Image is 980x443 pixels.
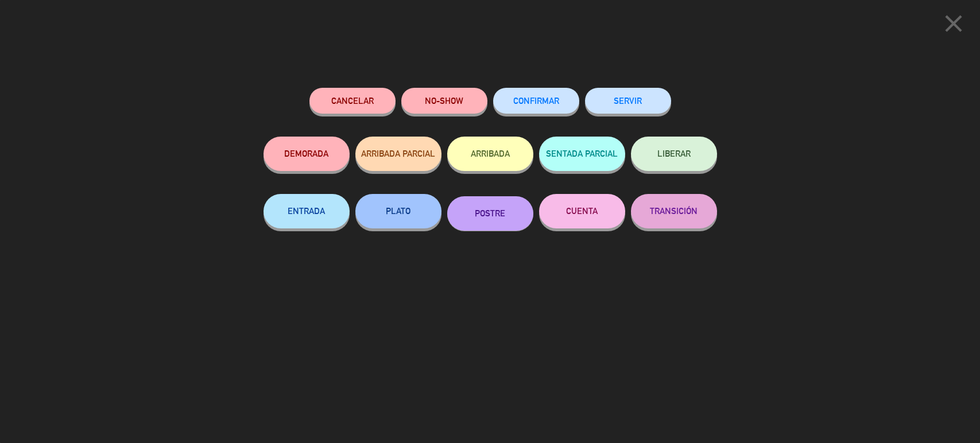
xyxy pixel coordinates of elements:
[447,196,533,231] button: POSTRE
[631,137,717,171] button: LIBERAR
[361,149,435,158] span: ARRIBADA PARCIAL
[309,88,396,114] button: Cancelar
[264,137,350,171] button: DEMORADA
[657,149,691,158] span: LIBERAR
[539,194,625,228] button: CUENTA
[939,9,968,38] i: close
[539,137,625,171] button: SENTADA PARCIAL
[493,88,579,114] button: CONFIRMAR
[631,194,717,228] button: TRANSICIÓN
[401,88,487,114] button: NO-SHOW
[355,194,441,228] button: PLATO
[264,194,350,228] button: ENTRADA
[513,96,559,106] span: CONFIRMAR
[355,137,441,171] button: ARRIBADA PARCIAL
[936,9,971,42] button: close
[447,137,533,171] button: ARRIBADA
[585,88,671,114] button: SERVIR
